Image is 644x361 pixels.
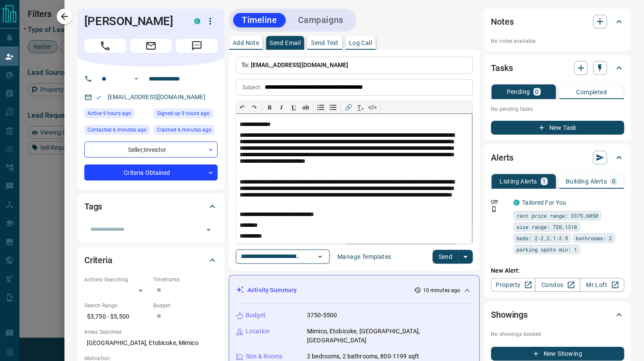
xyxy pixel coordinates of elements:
[84,309,149,324] p: $3,750 - $5,500
[263,101,276,113] button: 𝐁
[288,101,300,113] button: 𝐔
[491,58,624,78] div: Tasks
[96,94,102,100] svg: Email Valid
[491,147,624,168] div: Alerts
[516,245,577,254] span: parking spots min: 1
[84,250,218,271] div: Criteria
[500,178,537,184] p: Listing Alerts
[84,14,181,28] h1: [PERSON_NAME]
[236,57,473,74] p: To:
[491,15,513,29] h2: Notes
[307,327,472,345] p: Mimico, Etobicoke, [GEOGRAPHIC_DATA], [GEOGRAPHIC_DATA]
[87,109,131,118] span: Active 9 hours ago
[246,352,283,361] p: Size & Rooms
[535,278,580,292] a: Condos
[202,224,215,236] button: Open
[248,101,260,113] button: ↷
[154,109,218,121] div: Thu Aug 14 2025
[130,39,172,53] span: Email
[154,125,218,137] div: Thu Aug 14 2025
[366,101,378,113] button: </>
[84,196,218,217] div: Tags
[250,61,348,68] span: [EMAIL_ADDRESS][DOMAIN_NAME]
[242,84,261,91] p: Subject:
[84,336,218,350] p: [GEOGRAPHIC_DATA], Etobicoke, Mimico
[236,282,472,298] div: Activity Summary10 minutes ago
[269,40,301,46] p: Send Email
[491,121,624,135] button: New Task
[332,250,396,264] button: Manage Templates
[535,89,538,95] p: 0
[491,304,624,325] div: Showings
[84,302,149,309] p: Search Range:
[194,18,200,24] div: condos.ca
[84,328,218,336] p: Areas Searched:
[491,206,497,212] svg: Push Notification Only
[247,286,297,295] p: Activity Summary
[423,287,460,294] p: 10 minutes ago
[491,308,528,322] h2: Showings
[491,198,508,206] p: Off
[516,234,568,242] span: beds: 2-2,2.1-2.9
[157,109,210,118] span: Signed up 9 hours ago
[576,234,612,242] span: bathrooms: 2
[289,13,352,27] button: Campaigns
[516,211,598,220] span: rent price range: 3375,6050
[302,104,309,111] s: ab
[307,311,337,320] p: 3750-5500
[157,126,211,134] span: Claimed 6 minutes ago
[87,126,147,134] span: Contacted 6 minutes ago
[580,278,624,292] a: Mr.Loft
[491,266,624,275] p: New Alert:
[433,250,458,264] button: Send
[314,251,326,263] button: Open
[153,302,218,309] p: Budget:
[307,352,419,361] p: 2 bedrooms, 2 bathrooms, 800-1199 sqft
[236,101,248,113] button: ↶
[153,276,218,284] p: Timeframe:
[542,178,546,184] p: 1
[84,142,218,158] div: Seller , Investor
[233,13,286,27] button: Timeline
[84,276,149,284] p: Actively Searching:
[246,327,270,336] p: Location
[491,61,513,75] h2: Tasks
[84,253,112,267] h2: Criteria
[233,40,259,46] p: Add Note
[315,101,327,113] button: Numbered list
[612,178,615,184] p: 0
[491,278,535,292] a: Property
[84,200,102,213] h2: Tags
[522,199,566,206] a: Tailored For You
[576,89,607,95] p: Completed
[276,101,288,113] button: 𝑰
[491,37,624,45] p: No notes available
[176,39,218,53] span: Message
[491,11,624,32] div: Notes
[491,151,513,164] h2: Alerts
[84,39,126,53] span: Call
[566,178,607,184] p: Building Alerts
[433,250,473,264] div: split button
[84,109,150,121] div: Thu Aug 14 2025
[311,40,339,46] p: Send Text
[292,104,296,111] span: 𝐔
[491,330,624,338] p: No showings booked
[84,164,218,180] div: Criteria Obtained
[349,40,372,46] p: Log Call
[342,101,354,113] button: 🔗
[84,125,150,137] div: Thu Aug 14 2025
[491,103,624,116] p: No pending tasks
[516,222,577,231] span: size range: 720,1318
[300,101,312,113] button: ab
[108,93,205,100] a: [EMAIL_ADDRESS][DOMAIN_NAME]
[327,101,339,113] button: Bullet list
[491,347,624,361] button: New Showing
[131,74,141,84] button: Open
[513,200,519,206] div: condos.ca
[354,101,366,113] button: T̲ₓ
[506,89,530,95] p: Pending
[246,311,266,320] p: Budget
